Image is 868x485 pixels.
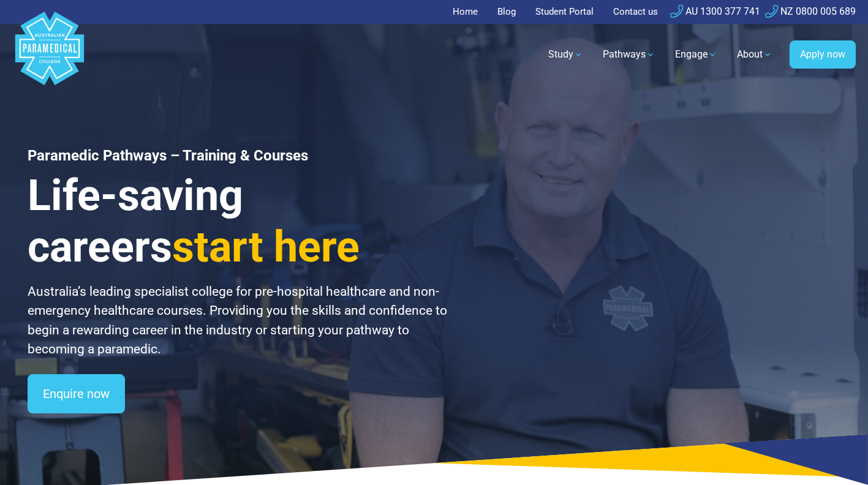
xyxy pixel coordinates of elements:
[28,170,449,273] h3: Life-saving careers
[765,6,856,17] a: NZ 0800 005 689
[28,147,449,165] h1: Paramedic Pathways – Training & Courses
[541,37,591,72] a: Study
[595,37,663,72] a: Pathways
[28,282,449,359] p: Australia’s leading specialist college for pre-hospital healthcare and non-emergency healthcare c...
[28,374,125,413] a: Enquire now
[668,37,725,72] a: Engage
[13,24,86,86] a: Australian Paramedical College
[670,6,760,17] a: AU 1300 377 741
[172,222,360,272] span: start here
[790,40,856,69] a: Apply now
[730,37,780,72] a: About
